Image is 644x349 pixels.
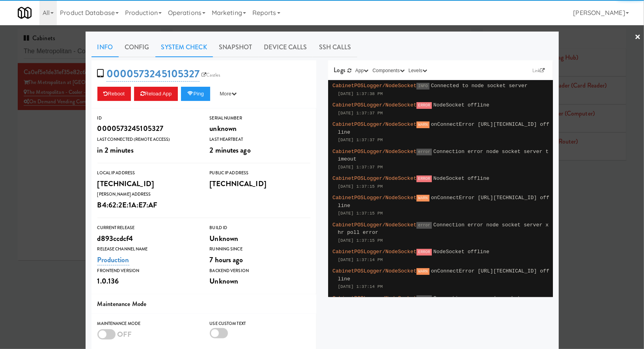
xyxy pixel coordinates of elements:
[433,102,489,108] span: NodeSocket offline
[332,249,416,255] span: CabinetPOSLogger/NodeSocket
[332,195,416,201] span: CabinetPOSLogger/NodeSocket
[97,254,129,265] a: Production
[338,268,550,282] span: onConnectError [URL][TECHNICAL_ID] offline
[416,175,432,182] span: ERROR
[134,87,178,101] button: Reload App
[332,175,416,181] span: CabinetPOSLogger/NodeSocket
[213,37,258,57] a: Snapshot
[332,149,416,155] span: CabinetPOSLogger/NodeSocket
[530,67,547,75] a: Link
[210,274,310,288] div: Unknown
[416,149,432,155] span: error
[416,249,432,256] span: ERROR
[210,145,251,155] span: 2 minutes ago
[334,65,345,75] span: Logs
[210,232,310,245] div: Unknown
[635,25,641,50] a: ×
[97,224,198,232] div: Current Release
[210,245,310,253] div: Running Since
[338,195,550,209] span: onConnectError [URL][TECHNICAL_ID] offline
[97,190,198,198] div: [PERSON_NAME] Address
[433,175,489,181] span: NodeSocket offline
[416,83,429,90] span: INFO
[416,102,432,109] span: ERROR
[117,329,132,340] span: OFF
[97,136,198,144] div: Last Connected (Remote Access)
[338,91,383,96] span: [DATE] 1:37:38 PM
[313,37,357,57] a: SSH Calls
[332,121,416,127] span: CabinetPOSLogger/NodeSocket
[338,121,550,135] span: onConnectError [URL][TECHNICAL_ID] offline
[97,299,147,308] span: Maintenance Mode
[210,169,310,177] div: Public IP Address
[416,195,429,202] span: WARN
[97,177,198,190] div: [TECHNICAL_ID]
[338,222,549,236] span: Connection error node socket server xhr poll error
[416,268,429,275] span: WARN
[338,211,383,216] span: [DATE] 1:37:15 PM
[97,87,131,101] button: Reboot
[210,224,310,232] div: Build Id
[210,254,243,265] span: 7 hours ago
[407,67,429,75] button: Levels
[416,121,429,128] span: WARN
[97,169,198,177] div: Local IP Address
[338,295,549,309] span: Connection error node socket server xhr poll error
[97,145,134,155] span: in 2 minutes
[106,66,200,82] a: 0000573245105327
[155,37,213,57] a: System Check
[200,71,222,79] a: Castles
[97,274,198,288] div: 1.0.136
[91,37,119,57] a: Info
[210,267,310,275] div: Backend Version
[416,222,432,229] span: error
[332,83,416,89] span: CabinetPOSLogger/NodeSocket
[338,165,383,170] span: [DATE] 1:37:37 PM
[338,149,549,162] span: Connection error node socket server timeout
[97,320,198,328] div: Maintenance Mode
[213,87,243,101] button: More
[332,102,416,108] span: CabinetPOSLogger/NodeSocket
[97,122,198,135] div: 0000573245105327
[181,87,210,101] button: Ping
[338,111,383,116] span: [DATE] 1:37:37 PM
[258,37,313,57] a: Device Calls
[97,198,198,212] div: B4:62:2E:1A:E7:AF
[332,295,416,301] span: CabinetPOSLogger/NodeSocket
[97,267,198,275] div: Frontend Version
[431,83,528,89] span: Connected to node socket server
[332,268,416,274] span: CabinetPOSLogger/NodeSocket
[97,232,198,245] div: d893ccdcf4
[433,249,489,255] span: NodeSocket offline
[97,114,198,122] div: ID
[338,184,383,189] span: [DATE] 1:37:15 PM
[338,284,383,289] span: [DATE] 1:37:14 PM
[338,258,383,262] span: [DATE] 1:37:14 PM
[97,245,198,253] div: Release Channel Name
[353,67,371,75] button: App
[338,238,383,243] span: [DATE] 1:37:15 PM
[210,177,310,190] div: [TECHNICAL_ID]
[210,136,310,144] div: Last Heartbeat
[18,6,32,20] img: Micromart
[371,67,407,75] button: Components
[119,37,155,57] a: Config
[210,320,310,328] div: Use Custom Text
[416,295,432,302] span: error
[338,138,383,142] span: [DATE] 1:37:37 PM
[210,122,310,135] div: unknown
[210,114,310,122] div: Serial Number
[332,222,416,228] span: CabinetPOSLogger/NodeSocket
